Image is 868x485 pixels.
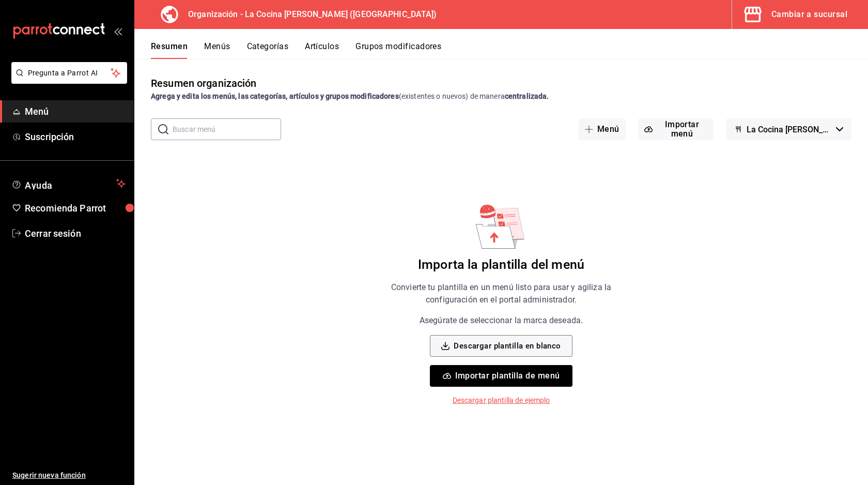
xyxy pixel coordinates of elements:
span: Ayuda [25,177,112,190]
span: Recomienda Parrot [25,201,126,215]
div: Cambiar a sucursal [771,7,847,22]
h3: Organización - La Cocina [PERSON_NAME] ([GEOGRAPHIC_DATA]) [180,8,437,21]
div: Resumen organización [151,75,257,91]
button: Artículos [305,41,339,59]
h6: Importa la plantilla del menú [418,257,584,273]
span: Suscripción [25,130,126,144]
span: Sugerir nueva función [12,470,126,481]
button: Menú [579,118,626,140]
button: Descargar plantilla en blanco [430,335,572,357]
button: Grupos modificadores [355,41,441,59]
p: Convierte tu plantilla en un menú listo para usar y agiliza la configuración en el portal adminis... [371,281,631,306]
a: Pregunta a Parrot AI [7,75,127,86]
button: Menús [204,41,230,59]
strong: Agrega y edita los menús, las categorías, artículos y grupos modificadores [151,92,399,100]
button: Importar plantilla de menú [430,365,572,387]
strong: centralizada. [505,92,549,100]
button: Pregunta a Parrot AI [11,62,127,84]
span: La Cocina [PERSON_NAME] [747,125,832,134]
div: (existentes o nuevos) de manera [151,91,851,102]
span: Menú [25,104,126,118]
button: La Cocina [PERSON_NAME] [726,118,851,140]
button: Resumen [151,41,188,59]
button: Categorías [247,41,289,59]
p: Descargar plantilla de ejemplo [453,395,550,406]
button: Importar menú [638,118,714,140]
input: Buscar menú [173,119,281,140]
p: Asegúrate de seleccionar la marca deseada. [420,314,583,327]
span: Pregunta a Parrot AI [28,68,111,79]
span: Cerrar sesión [25,226,126,240]
button: open_drawer_menu [114,27,122,35]
div: navigation tabs [151,41,868,59]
